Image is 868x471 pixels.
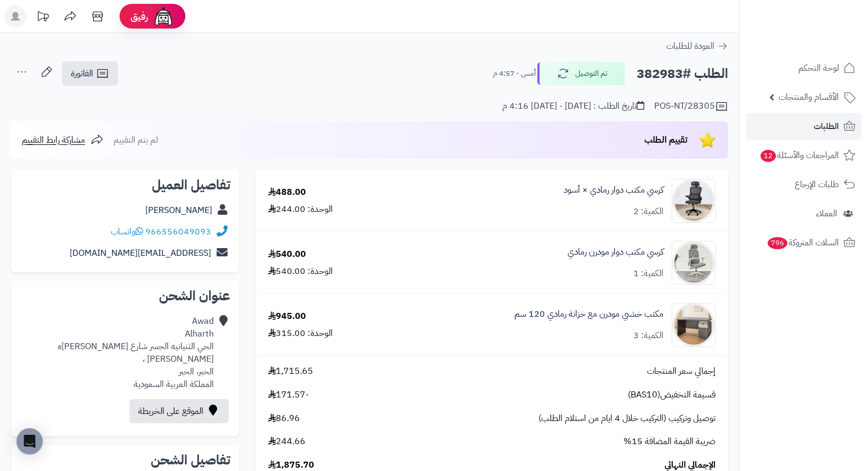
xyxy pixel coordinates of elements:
[268,435,305,448] span: 244.66
[22,133,85,147] span: مشاركة رابط التقييم
[71,67,93,80] span: الفاتورة
[568,246,663,259] a: كرسي مكتب دوار مودرن رمادي
[814,119,839,134] span: الطلبات
[493,68,536,79] small: أمس - 4:57 م
[637,63,728,85] h2: الطلب #382983
[111,225,143,238] a: واتساب
[131,10,148,23] span: رفيق
[672,241,715,285] img: 1757244292-1-90x90.jpg
[759,148,839,163] span: المراجعات والأسئلة
[145,225,211,238] a: 966556049093
[20,315,214,390] div: Awad Alharth الحي الثنيانيه الجسر شارع [PERSON_NAME]ه [PERSON_NAME] ، الخبر، الخبر المملكة العربي...
[268,265,333,278] div: الوحدة: 540.00
[502,100,644,113] div: تاريخ الطلب : [DATE] - [DATE] 4:16 م
[538,412,716,425] span: توصيل وتركيب (التركيب خلال 4 ايام من استلام الطلب)
[268,203,333,216] div: الوحدة: 244.00
[16,428,43,455] div: Open Intercom Messenger
[746,200,861,227] a: العملاء
[20,453,230,467] h2: تفاصيل الشحن
[514,308,663,321] a: مكتب خشبي مودرن مع خزانة رمادي 120 سم
[666,40,728,53] a: العودة للطلبات
[746,229,861,256] a: السلات المتروكة796
[129,399,229,423] a: الموقع على الخريطة
[672,303,715,347] img: 1758363325-1-90x90.jpg
[647,365,716,378] span: إجمالي سعر المنتجات
[29,5,56,30] a: تحديثات المنصة
[633,329,663,342] div: الكمية: 3
[268,248,306,261] div: 540.00
[746,171,861,198] a: طلبات الإرجاع
[768,237,787,249] span: 796
[145,204,212,217] a: [PERSON_NAME]
[672,179,715,223] img: 1747292629-1-90x90.jpg
[798,60,839,76] span: لوحة التحكم
[268,412,300,425] span: 86.96
[633,205,663,218] div: الكمية: 2
[644,133,688,147] span: تقييم الطلب
[70,246,211,260] a: [EMAIL_ADDRESS][DOMAIN_NAME]
[623,435,716,448] span: ضريبة القيمة المضافة 15%
[746,142,861,169] a: المراجعات والأسئلة12
[268,327,333,340] div: الوحدة: 315.00
[268,389,309,401] span: -171.57
[746,113,861,139] a: الطلبات
[767,235,839,250] span: السلات المتروكة
[20,178,230,192] h2: تفاصيل العميل
[666,40,714,53] span: العودة للطلبات
[268,365,313,378] span: 1,715.65
[62,61,118,86] a: الفاتورة
[795,177,839,192] span: طلبات الإرجاع
[268,310,306,323] div: 945.00
[654,100,728,113] div: POS-NT/28305
[761,150,776,162] span: 12
[779,89,839,105] span: الأقسام والمنتجات
[114,133,158,147] span: لم يتم التقييم
[22,133,104,147] a: مشاركة رابط التقييم
[628,389,716,401] span: قسيمة التخفيض(BAS10)
[268,186,306,199] div: 488.00
[746,55,861,81] a: لوحة التحكم
[816,206,837,221] span: العملاء
[537,62,625,85] button: تم التوصيل
[564,184,663,197] a: كرسي مكتب دوار رمادي × أسود
[152,5,174,27] img: ai-face.png
[633,267,663,280] div: الكمية: 1
[20,289,230,302] h2: عنوان الشحن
